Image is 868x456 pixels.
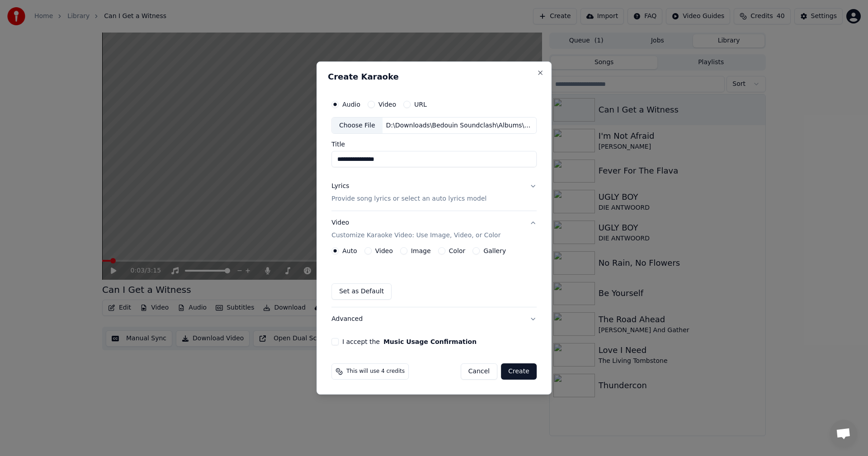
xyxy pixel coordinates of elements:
label: Gallery [483,248,506,254]
label: I accept the [342,338,476,345]
h2: Create Karaoke [328,73,540,81]
div: D:\Downloads\Bedouin Soundclash\Albums\04. Light The Horizon (2010)\01. Mountain Top.mp3 [382,121,536,130]
label: Image [411,248,431,254]
button: VideoCustomize Karaoke Video: Use Image, Video, or Color [331,212,537,248]
label: Audio [342,101,360,108]
button: I accept the [383,338,476,345]
div: VideoCustomize Karaoke Video: Use Image, Video, or Color [331,247,537,307]
label: Video [378,101,396,108]
button: Set as Default [331,283,392,300]
div: Choose File [332,118,382,134]
label: Color [449,248,466,254]
div: Lyrics [331,182,349,191]
label: Title [331,141,537,148]
button: Advanced [331,307,537,331]
button: Create [501,363,537,380]
p: Customize Karaoke Video: Use Image, Video, or Color [331,231,500,240]
p: Provide song lyrics or select an auto lyrics model [331,195,486,204]
label: Video [375,248,393,254]
label: Auto [342,248,357,254]
button: LyricsProvide song lyrics or select an auto lyrics model [331,175,537,211]
span: This will use 4 credits [346,368,405,375]
div: Video [331,219,500,240]
label: URL [414,101,427,108]
button: Cancel [461,363,497,380]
